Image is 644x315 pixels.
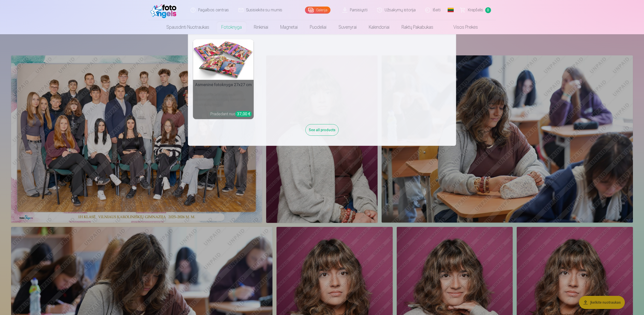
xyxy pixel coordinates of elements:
a: Suvenyrai [332,20,363,34]
a: Asmeninė fotoknyga 27x27 cmAsmeninė fotoknyga 27x27 cmIšsaugokite brangiausius prisiminimus su mū... [193,39,254,119]
span: Krepšelis [468,7,483,13]
a: Magnetai [274,20,304,34]
span: 0 [485,7,491,13]
div: See all products [305,124,339,136]
h5: Asmeninė fotoknyga 27x27 cm [193,80,254,90]
a: Kalendoriai [363,20,395,34]
a: See all products [305,127,339,132]
a: Visos prekės [439,20,484,34]
img: /fa2 [150,2,179,18]
a: Puodeliai [304,20,332,34]
a: Fotoknyga [215,20,248,34]
div: 37,00 € [235,111,252,117]
a: Spausdinti nuotraukas [160,20,215,34]
a: Rinkiniai [248,20,274,34]
a: Galerija [305,7,330,14]
a: Raktų pakabukas [395,20,439,34]
div: Pradedant nuo [210,111,252,117]
h6: Išsaugokite brangiausius prisiminimus su mūsų asmenine nuotraukų knyga [193,90,254,109]
img: Asmeninė fotoknyga 27x27 cm [193,39,254,80]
